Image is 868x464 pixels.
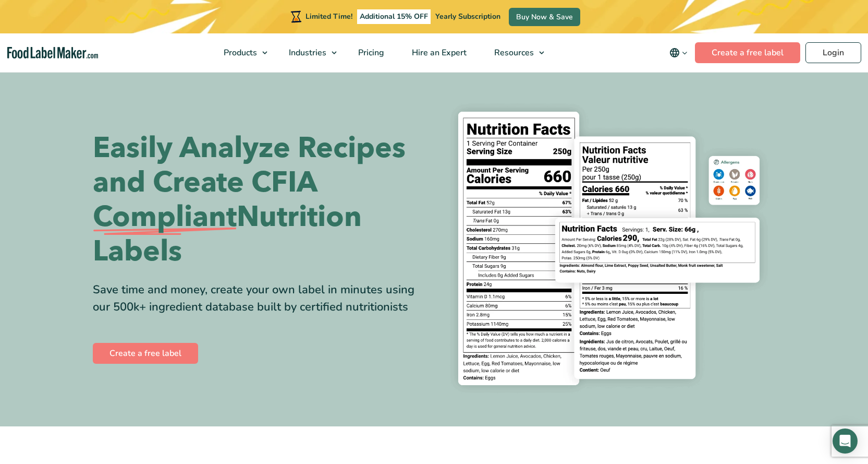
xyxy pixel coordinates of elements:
span: Limited Time! [305,11,352,21]
h1: Easily Analyze Recipes and Create CFIA Nutrition Labels [93,131,426,269]
div: Open Intercom Messenger [833,429,858,454]
div: Save time and money, create your own label in minutes using our 500k+ ingredient database built b... [93,281,426,316]
a: Create a free label [93,343,198,364]
a: Products [210,33,273,72]
span: Resources [491,47,535,58]
a: Create a free label [695,42,800,63]
span: Hire an Expert [409,47,468,58]
span: Products [221,47,258,58]
a: Hire an Expert [398,33,478,72]
a: Resources [481,33,549,72]
a: Pricing [345,33,396,72]
span: Compliant [93,200,237,234]
a: Login [805,42,861,63]
span: Additional 15% OFF [357,9,431,24]
span: Yearly Subscription [435,11,500,21]
a: Buy Now & Save [509,8,580,26]
a: Industries [275,33,342,72]
span: Industries [286,47,327,58]
span: Pricing [355,47,385,58]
